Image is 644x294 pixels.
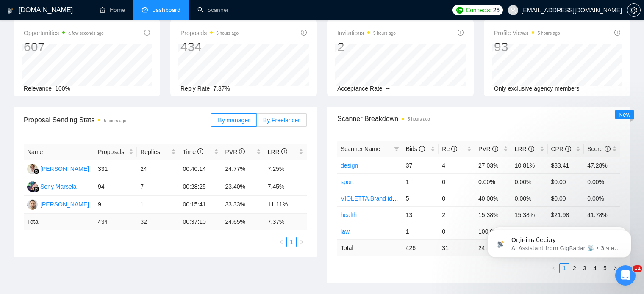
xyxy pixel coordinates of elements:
[466,5,491,15] span: Connects:
[197,6,229,14] a: searchScanner
[27,164,38,174] img: AY
[94,214,137,230] td: 434
[179,214,222,230] td: 00:37:10
[286,237,297,247] li: 1
[515,146,534,152] span: LRR
[24,214,94,230] td: Total
[549,263,559,273] button: left
[40,164,89,173] div: [PERSON_NAME]
[33,186,39,192] img: gigradar-bm.png
[548,157,584,173] td: $33.41
[98,147,127,157] span: Proposals
[341,146,380,152] span: Scanner Name
[94,178,137,196] td: 94
[373,31,396,36] time: 5 hours ago
[94,196,137,214] td: 9
[137,196,179,214] td: 1
[492,146,498,152] span: info-circle
[337,239,402,256] td: Total
[40,182,77,191] div: Seny Marsela
[180,28,239,38] span: Proposals
[551,146,571,152] span: CPR
[615,265,636,286] iframe: Intercom live chat
[180,85,210,92] span: Reply Rate
[627,7,640,14] span: setting
[584,157,620,173] td: 47.28%
[633,265,642,272] span: 11
[341,179,354,185] a: sport
[279,239,284,245] span: left
[337,113,620,124] span: Scanner Breakdown
[408,117,430,121] time: 5 hours ago
[511,173,548,190] td: 0.00%
[494,39,560,55] div: 93
[55,85,70,92] span: 100%
[183,148,203,155] span: Time
[140,147,169,157] span: Replies
[264,178,307,196] td: 7.45%
[439,190,475,206] td: 0
[239,148,245,154] span: info-circle
[605,146,611,152] span: info-circle
[475,157,511,173] td: 27.03%
[337,39,396,55] div: 2
[402,223,439,239] td: 1
[494,28,560,38] span: Profile Views
[24,85,52,92] span: Relevance
[548,190,584,206] td: $0.00
[511,157,548,173] td: 10.81%
[33,168,39,174] img: gigradar-bm.png
[276,237,286,247] li: Previous Page
[475,173,511,190] td: 0.00%
[100,6,125,14] a: homeHome
[264,160,307,178] td: 7.25%
[538,31,560,36] time: 5 hours ago
[24,115,211,125] span: Proposal Sending Stats
[27,201,89,207] a: YB[PERSON_NAME]
[402,173,439,190] td: 1
[24,39,104,55] div: 607
[287,237,296,247] a: 1
[627,7,641,14] a: setting
[137,144,179,160] th: Replies
[152,6,180,14] span: Dashboard
[94,160,137,178] td: 331
[222,196,264,214] td: 33.33%
[276,237,286,247] button: left
[281,148,287,154] span: info-circle
[180,39,239,55] div: 434
[225,148,245,155] span: PVR
[510,7,516,13] span: user
[402,239,439,256] td: 426
[548,206,584,223] td: $21.98
[337,85,383,92] span: Acceptance Rate
[442,146,457,152] span: Re
[475,190,511,206] td: 40.00%
[24,144,94,160] th: Name
[142,7,148,13] span: dashboard
[439,239,475,256] td: 31
[392,143,401,155] span: filter
[27,183,77,190] a: SMSeny Marsela
[475,212,644,271] iframe: Intercom notifications сообщение
[619,111,630,118] span: New
[297,237,307,247] li: Next Page
[263,117,300,124] span: By Freelancer
[627,3,641,17] button: setting
[394,146,399,151] span: filter
[179,196,222,214] td: 00:15:41
[213,85,230,92] span: 7.37%
[144,30,150,36] span: info-circle
[528,146,534,152] span: info-circle
[137,178,179,196] td: 7
[614,30,620,36] span: info-circle
[27,181,38,192] img: SM
[402,190,439,206] td: 5
[179,178,222,196] td: 00:28:25
[439,157,475,173] td: 4
[301,30,307,36] span: info-circle
[451,146,457,152] span: info-circle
